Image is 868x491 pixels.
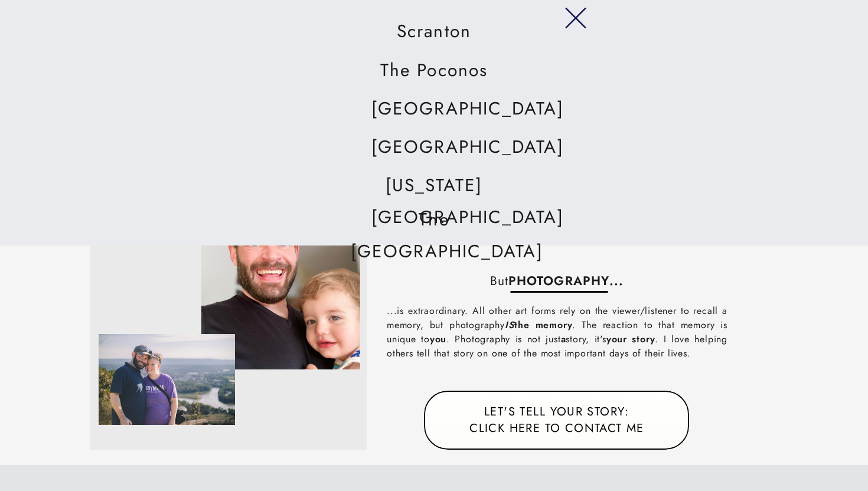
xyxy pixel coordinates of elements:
[674,22,717,38] a: Contact
[371,93,497,126] a: [GEOGRAPHIC_DATA]
[505,318,573,332] b: the memory
[387,304,727,364] p: ...is extraordinary. All other art forms rely on the viewer/listener to recall a memory, but phot...
[391,272,723,286] p: ...
[371,54,497,87] a: The Poconos
[371,131,497,164] a: [GEOGRAPHIC_DATA]
[490,272,508,290] span: But
[371,15,497,49] a: Scranton
[351,204,517,237] a: The [GEOGRAPHIC_DATA]
[538,22,595,38] a: About Me
[508,272,609,290] b: PHOTOGRAPHY
[371,169,497,203] a: [US_STATE][GEOGRAPHIC_DATA]
[790,22,834,38] a: Blog
[456,404,657,437] a: Let's tell your story:Click here to Contact me
[409,217,729,245] p: I the arts. A good painting can transport me, a good song can transform me, and a great movie can...
[561,332,566,346] b: a
[456,404,657,437] nav: Let's tell your story: Click here to Contact me
[430,332,446,346] b: you
[409,159,782,173] p: I'm an outgoing, [PERSON_NAME], artistic, life-loving hippie dad.
[505,318,515,332] i: IS
[475,118,638,136] p: It's so nice to have you here.
[475,93,638,112] h1: Hello, I'm [PERSON_NAME]!
[409,188,732,202] p: I'm also a professional musician, and have played in countless bands.
[606,332,655,346] b: your story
